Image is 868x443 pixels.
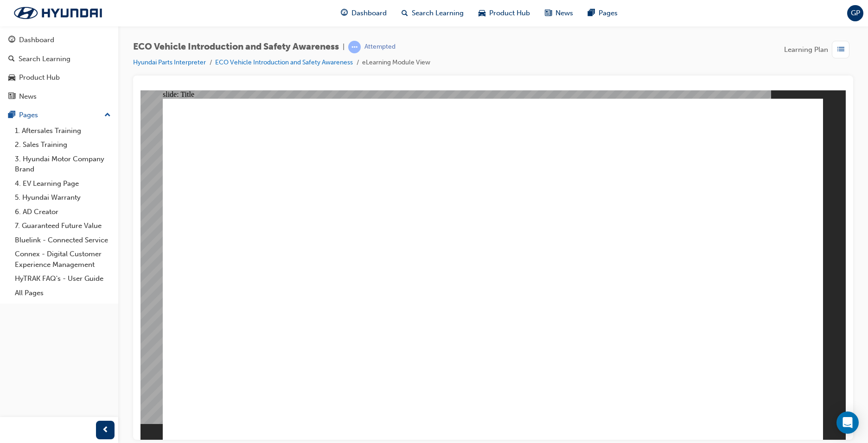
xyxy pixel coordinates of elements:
a: news-iconNews [537,4,581,23]
a: 3. Hyundai Motor Company Brand [11,152,115,177]
div: News [19,91,37,102]
span: ECO Vehicle Introduction and Safety Awareness [133,42,339,52]
span: Product Hub [489,8,530,19]
a: 6. AD Creator [11,205,115,219]
a: HyTRAK FAQ's - User Guide [11,272,115,286]
a: Dashboard [4,32,115,49]
a: All Pages [11,286,115,300]
a: 2. Sales Training [11,138,115,152]
a: 1. Aftersales Training [11,124,115,138]
span: GP [851,8,860,19]
a: search-iconSearch Learning [394,4,471,23]
a: Connex - Digital Customer Experience Management [11,247,115,272]
div: Product Hub [19,72,60,83]
span: up-icon [104,109,111,121]
span: learningRecordVerb_ATTEMPT-icon [348,41,361,53]
button: Pages [4,107,115,124]
a: News [4,88,115,105]
span: news-icon [8,93,15,101]
a: pages-iconPages [581,4,625,23]
a: ECO Vehicle Introduction and Safety Awareness [215,58,353,66]
span: search-icon [402,7,408,19]
div: Pages [19,110,38,120]
span: Learning Plan [784,44,828,55]
span: car-icon [8,74,15,82]
span: Pages [599,8,618,19]
a: Hyundai Parts Interpreter [133,58,206,66]
span: prev-icon [102,424,109,436]
a: car-iconProduct Hub [471,4,537,23]
span: list-icon [837,44,844,56]
img: Trak [5,3,111,23]
a: 5. Hyundai Warranty [11,190,115,205]
span: search-icon [8,55,15,63]
button: DashboardSearch LearningProduct HubNews [4,30,115,107]
li: eLearning Module View [362,57,430,68]
a: guage-iconDashboard [333,4,394,23]
span: Search Learning [412,8,464,19]
div: Search Learning [19,54,70,64]
span: Dashboard [351,8,387,19]
a: 4. EV Learning Page [11,177,115,191]
div: Attempted [364,43,396,51]
span: guage-icon [8,36,15,44]
span: guage-icon [341,7,348,19]
div: Dashboard [19,35,54,45]
a: Search Learning [4,51,115,68]
span: News [555,8,573,19]
div: Open Intercom Messenger [836,411,859,434]
span: news-icon [545,7,552,19]
a: 7. Guaranteed Future Value [11,219,115,233]
button: GP [847,5,863,21]
span: pages-icon [588,7,595,19]
span: car-icon [479,7,485,19]
button: Learning Plan [784,41,853,58]
a: Product Hub [4,69,115,86]
span: pages-icon [8,111,15,120]
span: | [343,42,345,52]
a: Bluelink - Connected Service [11,233,115,247]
